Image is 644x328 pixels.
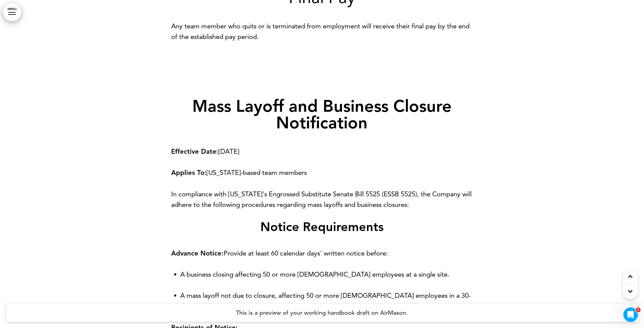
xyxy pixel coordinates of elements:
[192,96,452,133] strong: Mass Layoff and Business Closure Notification
[171,167,473,178] p: [US_STATE]-based team members
[636,307,641,312] span: 2
[171,189,473,210] p: In compliance with [US_STATE]'s Engrossed Substitute Senate Bill 5525 (ESSB 5525), the Company wi...
[181,290,473,311] li: A mass layoff not due to closure, affecting 50 or more [DEMOGRAPHIC_DATA] employees in a 30-day p...
[171,249,224,257] strong: Advance Notice:
[624,307,638,322] iframe: Intercom live chat
[171,21,473,42] p: Any team member who quits or is terminated from employment will receive their final pay by the en...
[181,269,473,280] li: A business closing affecting 50 or more [DEMOGRAPHIC_DATA] employees at a single site.
[260,219,384,234] strong: Notice Requirements
[171,248,473,259] p: Provide at least 60 calendar days' written notice before:
[171,146,473,157] p: [DATE]
[6,304,638,322] h4: This is a preview of your working handbook draft on AirMason.
[171,147,219,156] strong: Effective Date:
[171,169,207,177] strong: Applies To:
[3,3,21,21] a: MENU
